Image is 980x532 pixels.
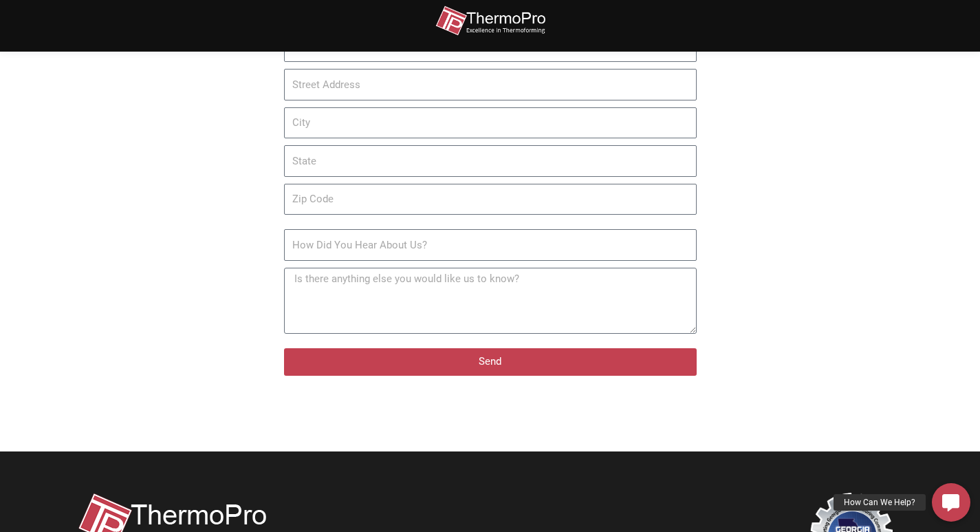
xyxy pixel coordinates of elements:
input: City [284,107,697,139]
input: State [284,145,697,177]
input: How Did You Hear About Us? [284,229,697,261]
input: Street Address [284,69,697,100]
button: Send [284,348,697,376]
img: thermopro-logo-non-iso [435,6,545,36]
div: How Can We Help? [834,494,926,511]
a: How Can We Help? [932,483,970,522]
span: Send [479,357,501,367]
input: Zip Code [284,184,697,215]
